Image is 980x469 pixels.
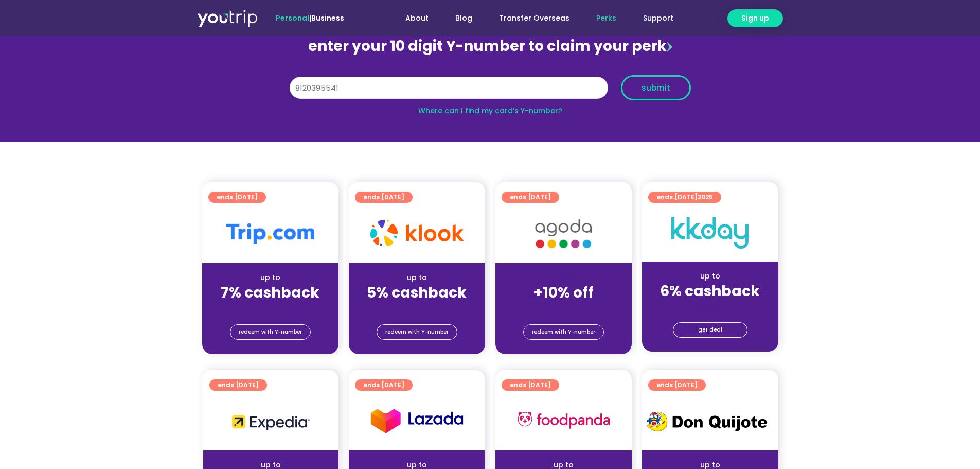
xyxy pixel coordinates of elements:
[504,302,623,313] div: (for stays only)
[510,192,551,203] span: ends [DATE]
[727,9,783,27] a: Sign up
[355,379,413,391] a: ends [DATE]
[650,301,770,311] div: (for stays only)
[418,106,562,116] a: Where can I find my card’s Y-number?
[290,75,691,108] form: Y Number
[357,302,477,313] div: (for stays only)
[311,13,344,23] a: Business
[355,192,413,203] a: ends [DATE]
[741,13,769,24] span: Sign up
[290,77,608,99] input: 10 digit Y-number (e.g. 8123456789)
[209,379,267,391] a: ends [DATE]
[218,379,259,391] span: ends [DATE]
[648,379,706,391] a: ends [DATE]
[630,9,687,28] a: Support
[230,324,311,340] a: redeem with Y-number
[284,33,696,60] div: enter your 10 digit Y-number to claim your perk
[650,271,770,282] div: up to
[208,192,266,203] a: ends [DATE]
[210,272,330,283] div: up to
[698,193,713,201] span: 2025
[221,283,319,303] strong: 7% cashback
[554,272,573,283] span: up to
[698,323,722,337] span: get deal
[621,75,691,100] button: submit
[276,13,344,23] span: |
[523,324,604,340] a: redeem with Y-number
[239,325,302,339] span: redeem with Y-number
[583,9,630,28] a: Perks
[648,192,721,203] a: ends [DATE]2025
[372,9,687,28] nav: Menu
[367,283,467,303] strong: 5% cashback
[502,192,559,203] a: ends [DATE]
[442,9,486,28] a: Blog
[656,379,698,391] span: ends [DATE]
[533,283,594,303] strong: +10% off
[217,192,258,203] span: ends [DATE]
[392,9,442,28] a: About
[510,379,551,391] span: ends [DATE]
[486,9,583,28] a: Transfer Overseas
[210,302,330,313] div: (for stays only)
[532,325,595,339] span: redeem with Y-number
[502,379,559,391] a: ends [DATE]
[660,281,760,301] strong: 6% cashback
[385,325,449,339] span: redeem with Y-number
[276,13,309,23] span: Personal
[673,322,747,338] a: get deal
[357,272,477,283] div: up to
[363,192,404,203] span: ends [DATE]
[642,84,670,92] span: submit
[656,192,713,203] span: ends [DATE]
[377,324,457,340] a: redeem with Y-number
[363,379,404,391] span: ends [DATE]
